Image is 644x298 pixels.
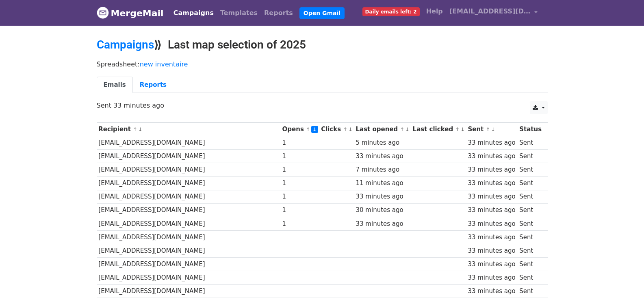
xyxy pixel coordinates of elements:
th: Clicks [319,123,353,136]
a: ↑ [306,126,310,132]
td: [EMAIL_ADDRESS][DOMAIN_NAME] [97,271,280,285]
td: Sent [517,217,543,230]
td: [EMAIL_ADDRESS][DOMAIN_NAME] [97,136,280,150]
td: [EMAIL_ADDRESS][DOMAIN_NAME] [97,203,280,217]
p: Sent 33 minutes ago [97,101,548,110]
td: Sent [517,244,543,257]
div: 1 [282,205,317,215]
th: Opens [280,123,319,136]
a: ↓ [491,126,495,132]
a: ↑ [486,126,490,132]
div: 1 [282,165,317,174]
td: [EMAIL_ADDRESS][DOMAIN_NAME] [97,177,280,190]
a: [EMAIL_ADDRESS][DOMAIN_NAME] [446,3,541,22]
div: 33 minutes ago [468,246,515,256]
td: Sent [517,177,543,190]
div: 33 minutes ago [468,179,515,188]
a: Open Gmail [299,7,345,19]
td: [EMAIL_ADDRESS][DOMAIN_NAME] [97,230,280,244]
div: 33 minutes ago [356,219,409,229]
a: ↓ [405,126,410,132]
td: Sent [517,190,543,203]
p: Spreadsheet: [97,60,548,68]
a: Templates [217,5,261,21]
div: 11 minutes ago [356,179,409,188]
td: Sent [517,203,543,217]
td: [EMAIL_ADDRESS][DOMAIN_NAME] [97,150,280,163]
a: Daily emails left: 2 [359,3,423,20]
a: Reports [261,5,296,21]
span: Daily emails left: 2 [362,7,420,16]
div: 1 [282,219,317,229]
a: ↑ [133,126,137,132]
td: Sent [517,285,543,298]
img: MergeMail logo [97,7,109,19]
div: 30 minutes ago [356,205,409,215]
div: 33 minutes ago [468,260,515,269]
a: ↑ [343,126,347,132]
a: Help [423,3,446,20]
th: Last opened [354,123,411,136]
div: Widget de chat [603,259,644,298]
a: Emails [97,77,133,93]
div: 33 minutes ago [468,152,515,161]
td: [EMAIL_ADDRESS][DOMAIN_NAME] [97,244,280,257]
td: Sent [517,136,543,150]
td: [EMAIL_ADDRESS][DOMAIN_NAME] [97,217,280,230]
div: 33 minutes ago [356,152,409,161]
th: Status [517,123,543,136]
div: 5 minutes ago [356,138,409,148]
iframe: Chat Widget [603,259,644,298]
div: 33 minutes ago [468,219,515,229]
td: [EMAIL_ADDRESS][DOMAIN_NAME] [97,285,280,298]
a: Campaigns [170,5,217,21]
a: ↓ [138,126,143,132]
div: 33 minutes ago [468,205,515,215]
a: ↑ [400,126,405,132]
div: 33 minutes ago [468,165,515,174]
div: 33 minutes ago [468,192,515,201]
a: Reports [133,77,173,93]
div: 33 minutes ago [356,192,409,201]
span: [EMAIL_ADDRESS][DOMAIN_NAME] [449,7,531,16]
a: ↓ [460,126,465,132]
div: 1 [282,179,317,188]
th: Last clicked [411,123,466,136]
a: new inventaire [140,60,188,68]
div: 1 [282,138,317,148]
a: ↓ [311,126,318,133]
div: 1 [282,152,317,161]
div: 1 [282,192,317,201]
div: 33 minutes ago [468,287,515,296]
a: ↑ [455,126,460,132]
td: Sent [517,230,543,244]
th: Recipient [97,123,280,136]
div: 33 minutes ago [468,138,515,148]
td: Sent [517,258,543,271]
a: Campaigns [97,38,154,51]
td: Sent [517,163,543,177]
div: 33 minutes ago [468,233,515,242]
div: 33 minutes ago [468,273,515,283]
td: [EMAIL_ADDRESS][DOMAIN_NAME] [97,190,280,203]
td: Sent [517,271,543,285]
h2: ⟫ Last map selection of 2025 [97,38,548,52]
a: MergeMail [97,4,164,22]
td: [EMAIL_ADDRESS][DOMAIN_NAME] [97,163,280,177]
a: ↓ [348,126,353,132]
td: [EMAIL_ADDRESS][DOMAIN_NAME] [97,258,280,271]
th: Sent [466,123,518,136]
div: 7 minutes ago [356,165,409,174]
td: Sent [517,150,543,163]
